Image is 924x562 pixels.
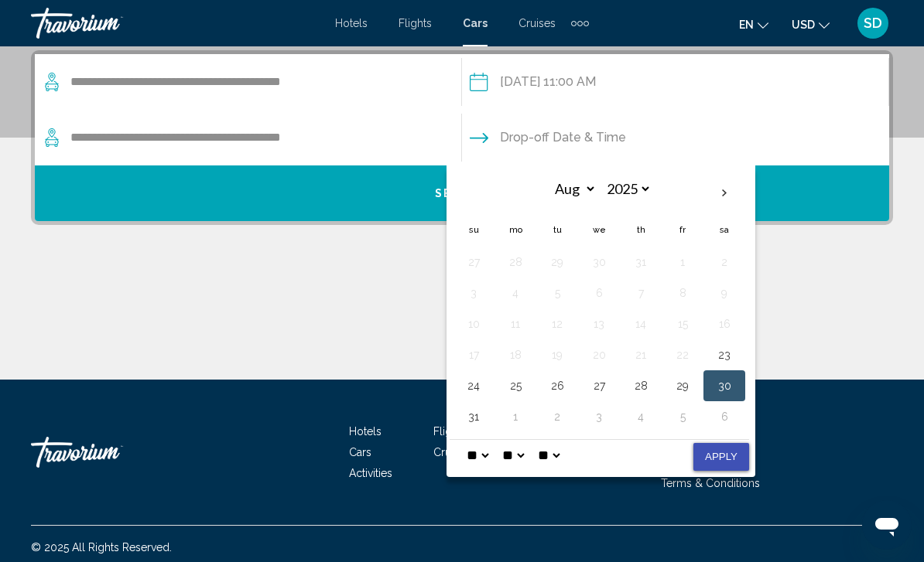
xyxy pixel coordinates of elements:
button: Day 8 [670,282,695,304]
span: SD [864,15,882,31]
a: Travorium [31,429,186,475]
button: Day 12 [545,313,570,335]
button: Pickup date: Aug 23, 2025 11:00 AM [470,54,596,110]
button: Day 23 [712,344,737,366]
button: Day 15 [670,313,695,335]
div: Search widget [35,54,889,221]
a: Flights [433,425,467,438]
button: Day 2 [712,251,737,273]
button: Drop-off date [470,110,626,165]
select: Select AM/PM [535,440,563,471]
a: Cars [463,17,488,29]
button: Day 1 [670,251,695,273]
button: Apply [693,443,749,471]
button: Extra navigation items [571,11,589,36]
select: Select month [546,175,597,203]
button: Day 28 [628,375,653,397]
button: Day 27 [461,251,486,273]
button: Day 6 [587,282,611,304]
span: © 2025 All Rights Reserved. [31,541,172,553]
span: Search [435,188,489,200]
button: Day 2 [545,406,570,427]
button: Day 4 [628,406,653,427]
button: Day 4 [503,282,528,304]
span: USD [792,19,815,31]
button: Day 29 [670,375,695,397]
button: Day 26 [545,375,570,397]
button: User Menu [853,7,893,39]
button: Day 3 [461,282,486,304]
button: Day 13 [587,313,611,335]
button: Change language [739,13,768,36]
button: Next month [703,175,745,211]
button: Day 20 [587,344,611,366]
button: Day 10 [461,313,486,335]
button: Day 5 [670,406,695,427]
button: Day 31 [628,251,653,273]
button: Day 22 [670,344,695,366]
button: Day 16 [712,313,737,335]
a: Terms & Conditions [661,477,760,489]
a: Travorium [31,8,320,39]
button: Day 9 [712,282,737,304]
button: Day 28 [503,251,528,273]
a: Activities [349,467,392,479]
span: en [739,19,754,31]
button: Day 24 [461,375,486,397]
button: Day 17 [461,344,486,366]
a: Cruises [433,446,471,458]
a: Hotels [349,425,382,438]
button: Day 21 [628,344,653,366]
select: Select minute [499,440,527,471]
a: Flights [399,17,432,29]
button: Day 1 [503,406,528,427]
button: Day 19 [545,344,570,366]
button: Day 29 [545,251,570,273]
button: Day 7 [628,282,653,304]
select: Select hour [464,440,491,471]
button: Day 14 [628,313,653,335]
a: Cars [349,446,371,458]
button: Day 11 [503,313,528,335]
a: Cruises [518,17,556,29]
button: Change currency [792,13,830,36]
button: Day 3 [587,406,611,427]
button: Day 30 [712,375,737,397]
button: Search [35,165,889,221]
button: Day 18 [503,344,528,366]
button: Day 27 [587,375,611,397]
a: Hotels [335,17,368,29]
iframe: Button to launch messaging window [862,500,912,550]
select: Select year [601,175,652,203]
button: Day 6 [712,406,737,427]
button: Day 25 [503,375,528,397]
button: Day 31 [461,406,486,427]
button: Day 5 [545,282,570,304]
button: Day 30 [587,251,611,273]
